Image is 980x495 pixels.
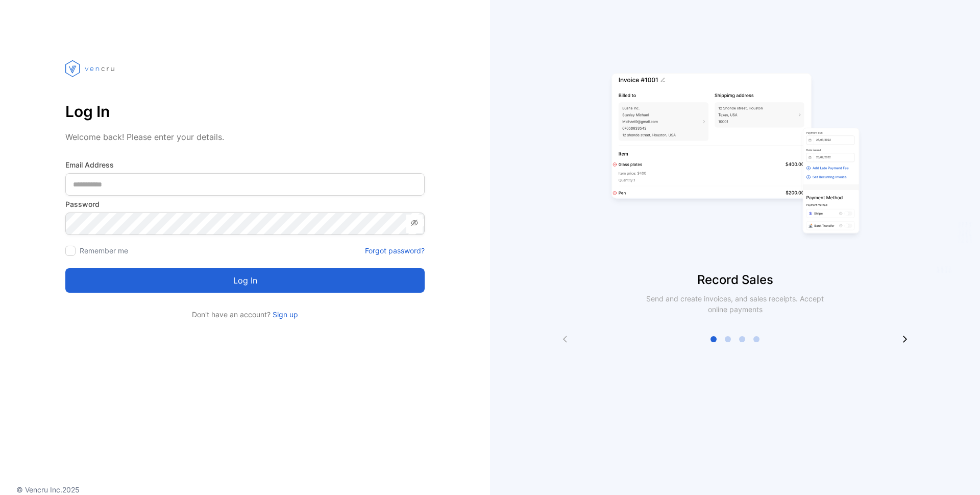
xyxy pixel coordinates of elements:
[80,246,128,255] label: Remember me
[365,245,425,256] a: Forgot password?
[65,159,425,170] label: Email Address
[65,131,425,143] p: Welcome back! Please enter your details.
[65,309,425,320] p: Don't have an account?
[65,199,425,209] label: Password
[65,41,116,96] img: vencru logo
[65,99,425,124] p: Log In
[271,310,298,319] a: Sign up
[607,41,863,271] img: slider image
[65,268,425,293] button: Log in
[490,271,980,289] p: Record Sales
[637,293,833,315] p: Send and create invoices, and sales receipts. Accept online payments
